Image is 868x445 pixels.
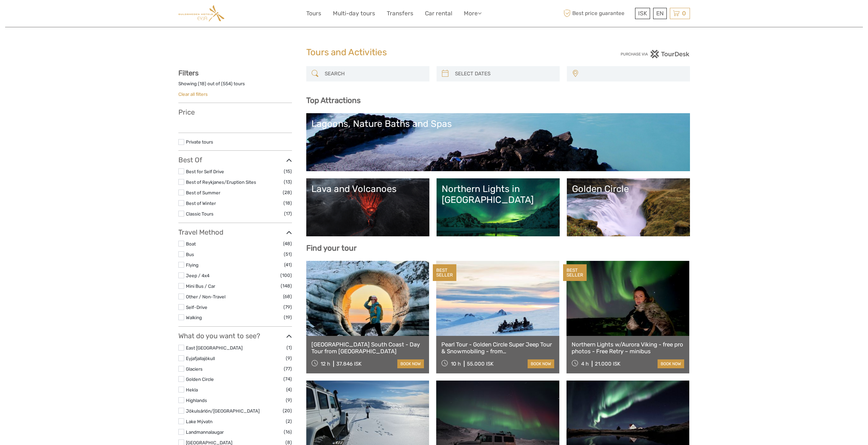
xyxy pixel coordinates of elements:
[186,262,198,268] a: Flying
[306,96,361,105] b: Top Attractions
[186,201,216,206] a: Best of Winter
[286,386,292,394] span: (4)
[186,273,209,278] a: Jeep / 4x4
[442,183,555,231] a: Northern Lights in [GEOGRAPHIC_DATA]
[186,429,224,435] a: Landmannalaugar
[186,305,207,310] a: Self-Drive
[442,183,555,206] div: Northern Lights in [GEOGRAPHIC_DATA]
[284,261,292,269] span: (41)
[281,282,292,290] span: (148)
[311,118,685,129] div: Lagoons, Nature Baths and Spas
[620,50,690,58] img: PurchaseViaTourDesk.png
[178,332,292,340] h3: What do you want to see?
[283,407,292,415] span: (20)
[311,183,424,231] a: Lava and Volcanoes
[284,178,292,186] span: (13)
[178,156,292,164] h3: Best Of
[311,118,685,166] a: Lagoons, Nature Baths and Spas
[280,271,292,279] span: (100)
[283,199,292,207] span: (18)
[286,417,292,425] span: (2)
[451,361,461,367] span: 10 h
[186,419,212,424] a: Lake Mývatn
[595,361,620,367] div: 21.000 ISK
[467,361,494,367] div: 55.000 ISK
[186,283,215,289] a: Mini Bus / Car
[333,9,375,18] a: Multi-day tours
[178,5,224,22] img: Guldsmeden Eyja
[178,69,198,77] strong: Filters
[306,243,357,253] b: Find your tour
[186,315,202,320] a: Walking
[283,293,292,300] span: (68)
[284,250,292,258] span: (51)
[322,68,426,80] input: SEARCH
[178,80,292,91] div: Showing ( ) out of ( ) tours
[286,396,292,404] span: (9)
[563,264,587,281] div: BEST SELLER
[572,183,685,194] div: Golden Circle
[284,428,292,436] span: (16)
[283,189,292,196] span: (28)
[186,376,214,382] a: Golden Circle
[528,359,554,368] a: book now
[653,8,667,19] div: EN
[186,169,224,174] a: Best for Self Drive
[186,139,213,145] a: Private tours
[311,341,424,355] a: [GEOGRAPHIC_DATA] South Coast - Day Tour from [GEOGRAPHIC_DATA]
[178,228,292,236] h3: Travel Method
[283,303,292,311] span: (79)
[658,359,684,368] a: book now
[306,9,321,18] a: Tours
[186,190,220,195] a: Best of Summer
[286,354,292,362] span: (9)
[284,313,292,321] span: (19)
[178,108,292,116] h3: Price
[186,366,203,372] a: Glaciers
[306,47,562,58] h1: Tours and Activities
[186,294,225,299] a: Other / Non-Travel
[186,252,194,257] a: Bus
[186,387,198,392] a: Hekla
[572,183,685,231] a: Golden Circle
[186,408,260,414] a: Jökulsárlón/[GEOGRAPHIC_DATA]
[681,10,687,17] span: 0
[186,241,196,247] a: Boat
[311,183,424,194] div: Lava and Volcanoes
[572,341,685,355] a: Northern Lights w/Aurora Viking - free pro photos - Free Retry – minibus
[284,210,292,218] span: (17)
[178,91,208,97] a: Clear all filters
[186,356,215,361] a: Eyjafjallajökull
[433,264,456,281] div: BEST SELLER
[283,240,292,248] span: (48)
[397,359,424,368] a: book now
[464,9,482,18] a: More
[186,398,207,403] a: Highlands
[562,8,633,19] span: Best price guarantee
[286,344,292,352] span: (1)
[321,361,330,367] span: 12 h
[223,80,231,87] label: 554
[284,167,292,175] span: (15)
[387,9,413,18] a: Transfers
[425,9,452,18] a: Car rental
[186,345,242,351] a: East [GEOGRAPHIC_DATA]
[638,10,647,17] span: ISK
[283,375,292,383] span: (74)
[284,365,292,373] span: (77)
[336,361,362,367] div: 37.846 ISK
[200,80,205,87] label: 18
[441,341,554,355] a: Pearl Tour - Golden Circle Super Jeep Tour & Snowmobiling - from [GEOGRAPHIC_DATA]
[581,361,589,367] span: 4 h
[186,179,256,185] a: Best of Reykjanes/Eruption Sites
[186,211,214,217] a: Classic Tours
[452,68,556,80] input: SELECT DATES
